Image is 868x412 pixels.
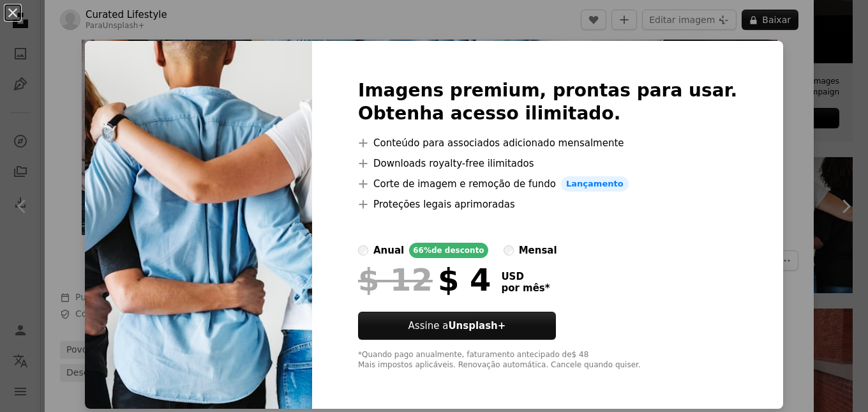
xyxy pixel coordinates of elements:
[519,243,557,258] div: mensal
[504,245,514,256] input: mensal
[501,271,550,282] span: USD
[358,350,737,370] div: *Quando pago anualmente, faturamento antecipado de $ 48 Mais impostos aplicáveis. Renovação autom...
[561,176,629,192] span: Lançamento
[501,282,550,294] span: por mês *
[409,243,488,258] div: 66% de desconto
[358,263,491,296] div: $ 4
[358,263,433,296] span: $ 12
[358,197,737,212] li: Proteções legais aprimoradas
[358,176,737,192] li: Corte de imagem e remoção de fundo
[358,135,737,151] li: Conteúdo para associados adicionado mensalmente
[373,243,404,258] div: anual
[448,320,505,332] strong: Unsplash+
[358,79,737,125] h2: Imagens premium, prontas para usar. Obtenha acesso ilimitado.
[358,245,368,256] input: anual66%de desconto
[358,156,737,171] li: Downloads royalty-free ilimitados
[358,312,556,340] button: Assine aUnsplash+
[85,41,312,409] img: premium_photo-1723874529023-f867c1dcb077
